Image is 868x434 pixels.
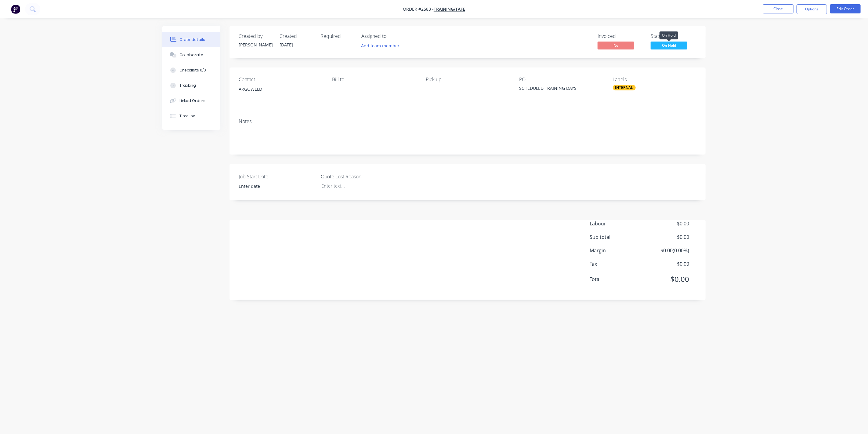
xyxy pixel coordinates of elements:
[519,85,595,93] div: SCHEDULED TRAINING DAYS
[239,33,272,39] div: Created by
[179,98,206,104] div: Linked Orders
[644,247,689,254] span: $0.00 ( 0.00 %)
[239,85,322,93] div: ARGOWELD
[644,274,689,285] span: $0.00
[179,52,204,58] div: Collaborate
[644,260,689,268] span: $0.00
[590,233,644,241] span: Sub total
[239,77,322,82] div: Contact
[613,85,636,90] div: INTERNAL
[590,220,644,227] span: Labour
[651,42,687,51] button: On Hold
[332,77,416,82] div: Bill to
[403,6,434,12] span: Order #2583 -
[590,275,644,283] span: Total
[239,119,696,124] div: Notes
[239,85,322,104] div: ARGOWELD
[162,108,220,124] button: Timeline
[830,4,861,13] button: Edit Order
[162,63,220,78] button: Checklists 0/0
[361,42,403,50] button: Add team member
[235,182,311,191] input: Enter date
[280,42,293,48] span: [DATE]
[162,47,220,63] button: Collaborate
[434,6,465,12] a: TRAINING/TAFE
[644,220,689,227] span: $0.00
[179,37,205,42] div: Order details
[426,77,509,82] div: Pick up
[320,33,354,39] div: Required
[280,33,313,39] div: Created
[590,247,644,254] span: Margin
[590,260,644,268] span: Tax
[321,173,397,180] label: Quote Lost Reason
[644,233,689,241] span: $0.00
[598,42,634,49] span: No
[162,78,220,93] button: Tracking
[361,33,422,39] div: Assigned to
[651,42,687,49] span: On Hold
[162,32,220,47] button: Order details
[519,77,603,82] div: PO
[179,113,196,119] div: Timeline
[598,33,643,39] div: Invoiced
[239,173,315,180] label: Job Start Date
[239,42,272,48] div: [PERSON_NAME]
[660,31,678,39] div: On Hold
[179,83,196,88] div: Tracking
[179,67,206,73] div: Checklists 0/0
[358,42,403,50] button: Add team member
[613,77,696,82] div: Labels
[11,5,20,14] img: Factory
[797,4,827,14] button: Options
[763,4,794,13] button: Close
[162,93,220,108] button: Linked Orders
[651,33,696,39] div: Status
